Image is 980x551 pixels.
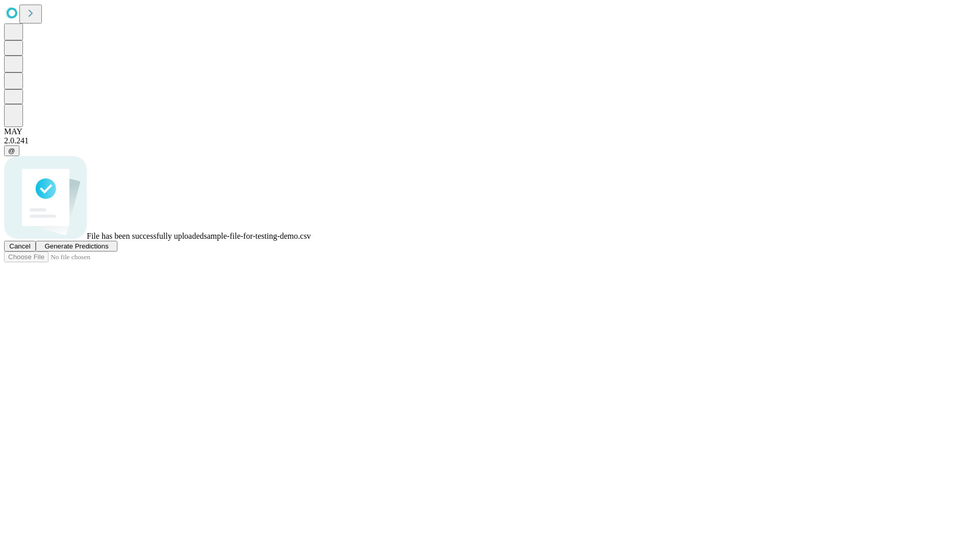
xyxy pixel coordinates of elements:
span: sample-file-for-testing-demo.csv [204,232,311,240]
span: @ [8,147,15,155]
span: Generate Predictions [44,242,108,250]
div: 2.0.241 [4,136,976,145]
button: Cancel [4,241,36,252]
div: MAY [4,127,976,136]
button: Generate Predictions [36,241,117,252]
span: Cancel [9,242,31,250]
button: @ [4,145,19,156]
span: File has been successfully uploaded [87,232,204,240]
